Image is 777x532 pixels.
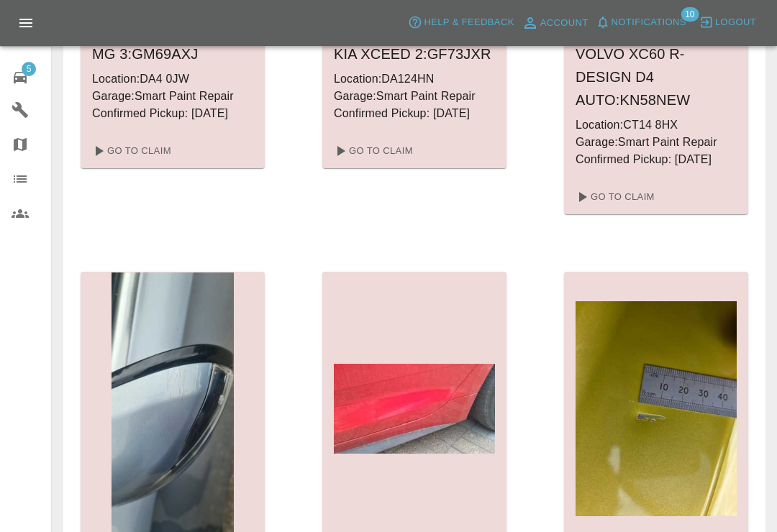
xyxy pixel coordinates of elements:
span: 10 [681,7,699,22]
p: Location: DA4 0JW [92,70,253,88]
a: Go To Claim [86,139,175,162]
h6: KIA XCEED 2 : GF73JXR [334,42,495,65]
a: Account [518,12,592,35]
a: Go To Claim [570,185,658,208]
p: Location: DA124HN [334,70,495,88]
button: Logout [696,12,760,34]
p: Confirmed Pickup: [DATE] [576,151,737,168]
p: Garage: Smart Paint Repair [92,88,253,105]
span: 5 [22,62,36,76]
p: Garage: Smart Paint Repair [576,134,737,151]
button: Open drawer [9,6,43,40]
span: Logout [715,14,756,31]
button: Notifications [592,12,690,34]
a: Go To Claim [328,139,417,162]
span: Account [540,15,589,32]
span: Notifications [612,14,686,31]
h6: VOLVO XC60 R-DESIGN D4 AUTO : KN58NEW [576,42,737,111]
button: Help & Feedback [404,12,517,34]
p: Confirmed Pickup: [DATE] [92,105,253,122]
p: Location: CT14 8HX [576,116,737,134]
h6: MG 3 : GM69AXJ [92,42,253,65]
span: Help & Feedback [424,14,514,31]
p: Confirmed Pickup: [DATE] [334,105,495,122]
p: Garage: Smart Paint Repair [334,88,495,105]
